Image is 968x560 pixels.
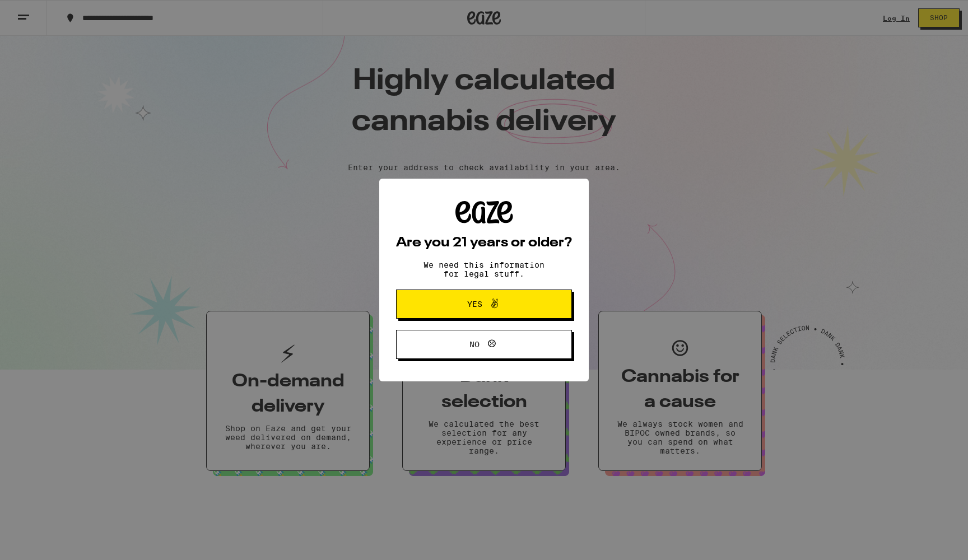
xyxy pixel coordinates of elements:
button: Yes [396,290,572,319]
span: No [469,340,480,348]
button: No [396,330,572,359]
p: We need this information for legal stuff. [414,260,554,278]
span: Yes [467,300,482,308]
h2: Are you 21 years or older? [396,236,572,250]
